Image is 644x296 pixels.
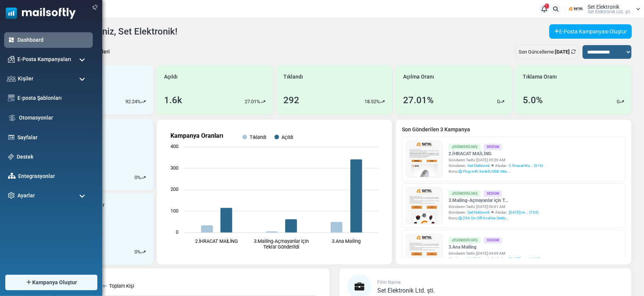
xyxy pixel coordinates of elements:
[378,280,401,285] span: Firm Name
[134,248,137,256] p: 0
[449,250,541,256] div: Gönderim Tarihi: [DATE] 04:09 AM
[332,238,361,244] text: 3.Ana Mailing
[284,93,300,107] div: 292
[484,144,502,150] div: Design
[195,238,238,244] text: 2.İHRACAT MAİLİNG
[8,192,15,199] img: settings-icon.svg
[449,256,541,262] div: Gönderen: Alıcılar::
[458,169,510,173] span: ⏻ Plug with Switch/USB | Ma...
[539,4,549,14] a: 1
[281,134,293,140] text: Açıldı
[467,209,490,215] span: Set Elektronik
[8,36,15,43] img: dashboard-icon-active.svg
[523,73,557,81] span: Tıklama Oranı
[402,126,625,134] a: Son Gönderilen 3 Kampanya
[449,204,538,209] div: Gönderim Tarihi: [DATE] 06:01 AM
[134,248,146,256] div: %
[449,197,538,204] a: 3.Mailing-Açmayanlar için T...
[467,163,490,168] span: Set Elektronik
[523,93,543,107] div: 5.0%
[245,98,261,105] p: 27.01%
[571,49,576,55] a: Refresh Stats
[567,3,640,15] a: User Logo Set Elektronik Set Elektronik Ltd. şti.
[8,154,14,160] img: support-icon.svg
[549,24,632,39] a: E-Posta Kampanyası Oluştur
[449,191,481,197] div: Gönderilmiş
[449,237,481,244] div: Gönderilmiş
[170,186,178,192] text: 200
[17,36,89,44] a: Dashboard
[134,174,137,181] p: 0
[17,55,71,63] span: E-Posta Kampanyaları
[378,288,435,294] a: Set Elektronik Ltd. şti.
[449,144,481,150] div: Gönderilmiş
[449,168,543,174] div: Konu:
[588,9,631,14] span: Set Elektronik Ltd. şti.
[567,3,586,15] img: User Logo
[449,244,541,250] a: 3.Ana Mailing
[18,75,33,83] span: Kişiler
[484,191,502,197] div: Design
[109,283,134,289] text: Toplam Kişi
[509,163,543,168] a: 2.İhracat Ma... (519)
[254,238,309,250] text: 3.Mailing-Açmayanlar için Tekrar Gönderildi
[8,134,15,141] img: landing_pages.svg
[484,237,502,244] div: Design
[250,134,266,140] text: Tıklandı
[17,153,89,161] a: Destek
[509,209,538,215] a: [DATE]-m... (724)
[134,174,146,181] div: %
[17,134,89,142] a: Sayfalar
[37,26,177,37] h4: Tekrar hoş geldiniz, Set Elektronik!
[509,256,541,262] a: [DATE]-m... (1267)
[449,157,543,163] div: Gönderim Tarihi: [DATE] 05:20 AM
[8,56,15,63] img: campaigns-icon.png
[17,192,35,200] span: Ayarlar
[19,114,89,122] a: Otomasyonlar
[170,208,178,214] text: 100
[170,165,178,171] text: 300
[449,163,543,168] div: Gönderen: Alıcılar::
[8,113,16,122] img: workflow.svg
[458,216,509,220] span: ⏻ 25A On-Off Anahtar Üretic...
[163,126,386,258] svg: Kampanya Oranları
[284,73,303,81] span: Tıklandı
[170,132,223,139] text: Kampanya Oranları
[588,4,619,9] span: Set Elektronik
[545,3,549,9] span: 1
[164,93,182,107] div: 1.6k
[8,94,15,101] img: email-templates-icon.svg
[7,76,16,81] img: contacts-icon.svg
[555,49,570,55] b: [DATE]
[164,73,178,81] span: Açıldı
[467,256,490,262] span: Set Elektronik
[125,98,141,105] p: 92.24%
[170,143,178,149] text: 400
[403,93,434,107] div: 27.01%
[378,287,435,294] span: Set Elektronik Ltd. şti.
[17,94,89,102] a: E-posta Şablonları
[449,150,543,157] a: 2.İHRACAT MAİLİNG
[18,172,89,180] a: Entegrasyonlar
[364,98,380,105] p: 18.52%
[449,209,538,215] div: Gönderen: Alıcılar::
[497,98,500,105] p: 0
[176,229,178,235] text: 0
[449,215,538,221] div: Konu:
[403,73,434,81] span: Açılma Oranı
[617,98,619,105] p: 0
[515,45,579,59] div: Son Güncelleme:
[32,279,77,287] span: Kampanya Oluştur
